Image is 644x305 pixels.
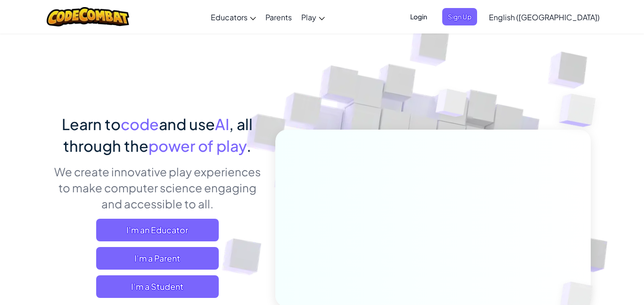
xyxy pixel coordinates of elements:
a: Parents [261,4,297,30]
button: Login [405,8,433,25]
img: Overlap cubes [418,70,486,140]
span: code [121,115,159,133]
span: English ([GEOGRAPHIC_DATA]) [489,12,600,22]
a: Educators [206,4,261,30]
a: I'm an Educator [96,219,219,241]
span: Educators [211,12,248,22]
img: Overlap cubes [540,71,622,150]
button: I'm a Student [96,275,219,298]
span: Learn to [62,115,121,133]
span: AI [215,115,229,133]
a: Play [297,4,330,30]
span: . [247,136,251,155]
span: and use [159,115,215,133]
span: Play [301,12,316,22]
button: Sign Up [442,8,477,25]
p: We create innovative play experiences to make computer science engaging and accessible to all. [53,164,261,212]
a: I'm a Parent [96,247,219,270]
img: CodeCombat logo [47,7,129,26]
a: English ([GEOGRAPHIC_DATA]) [484,4,604,30]
span: power of play [149,136,247,155]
